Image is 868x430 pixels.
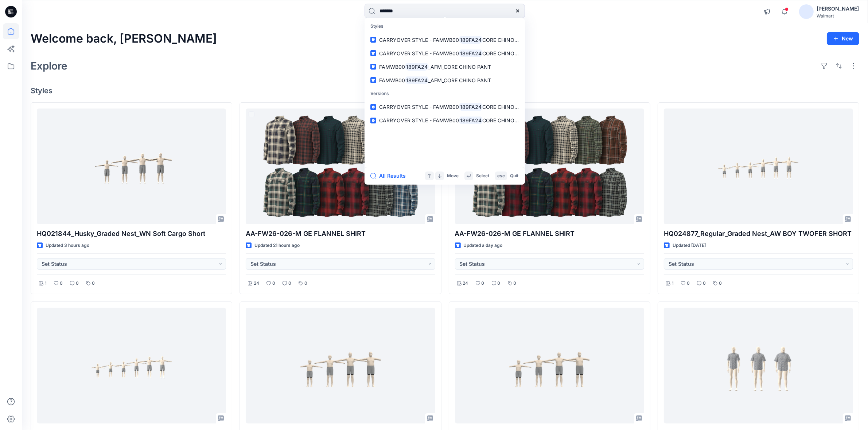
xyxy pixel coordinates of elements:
[827,32,859,45] button: New
[673,242,706,249] p: Updated [DATE]
[379,77,405,83] span: FAMWB00
[429,77,491,83] span: _AFM_CORE CHINO PANT
[304,280,307,287] p: 0
[482,280,484,287] p: 0
[366,114,523,127] a: CARRYOVER STYLE - FAMWB00189FA24CORE CHINO PANT-05.02_16
[463,280,468,287] p: 24
[366,74,523,87] a: FAMWB00189FA24_AFM_CORE CHINO PANT
[379,64,405,70] span: FAMWB00
[379,50,459,56] span: CARRYOVER STYLE - FAMWB00
[254,242,300,249] p: Updated 21 hours ago
[719,280,722,287] p: 0
[366,47,523,60] a: CARRYOVER STYLE - FAMWB00189FA24CORE CHINO PANT
[799,4,814,19] img: avatar
[366,20,523,33] p: Styles
[703,280,706,287] p: 0
[366,60,523,74] a: FAMWB00189FA24_AFM_CORE CHINO PANT
[379,104,459,110] span: CARRYOVER STYLE - FAMWB00
[45,280,47,287] p: 1
[76,280,79,287] p: 0
[31,32,217,46] h2: Welcome back, [PERSON_NAME]
[498,280,501,287] p: 0
[459,103,483,111] mark: 189FA24
[379,117,459,123] span: CARRYOVER STYLE - FAMWB00
[366,87,523,100] p: Versions
[37,109,226,224] a: HQ021844_Husky_Graded Nest_WN Soft Cargo Short
[37,229,226,239] p: HQ021844_Husky_Graded Nest_WN Soft Cargo Short
[664,229,853,239] p: HQ024877_Regular_Graded Nest_AW BOY TWOFER SHORT
[672,280,674,287] p: 1
[497,172,505,180] p: esc
[31,60,67,72] h2: Explore
[483,117,553,123] span: CORE CHINO PANT-05.02_16
[664,109,853,224] a: HQ024877_Regular_Graded Nest_AW BOY TWOFER SHORT
[405,76,429,84] mark: 189FA24
[254,280,259,287] p: 24
[46,242,89,249] p: Updated 3 hours ago
[379,37,459,43] span: CARRYOVER STYLE - FAMWB00
[405,63,429,71] mark: 189FA24
[31,86,859,95] h4: Styles
[455,308,644,423] a: HQ024877_Husky_Graded Nest_AW BOY TWOFER SHORT
[246,308,435,423] a: HQ024877_Husky_Graded Nest_AW BOY TWOFER SHORT
[510,172,518,180] p: Quit
[455,109,644,224] a: AA-FW26-026-M GE FLANNEL SHIRT
[459,116,483,125] mark: 189FA24
[687,280,690,287] p: 0
[370,171,410,180] button: All Results
[246,109,435,224] a: AA-FW26-026-M GE FLANNEL SHIRT
[366,100,523,114] a: CARRYOVER STYLE - FAMWB00189FA24CORE CHINO PANT-05.02_16
[483,37,530,43] span: CORE CHINO PANT
[483,50,530,56] span: CORE CHINO PANT
[514,280,517,287] p: 0
[459,36,483,44] mark: 189FA24
[455,229,644,239] p: AA-FW26-026-M GE FLANNEL SHIRT
[288,280,291,287] p: 0
[366,33,523,47] a: CARRYOVER STYLE - FAMWB00189FA24CORE CHINO PANT
[464,242,503,249] p: Updated a day ago
[92,280,95,287] p: 0
[459,49,483,58] mark: 189FA24
[483,104,553,110] span: CORE CHINO PANT-05.02_16
[37,308,226,423] a: HQ024877_Regular_Graded Nest_AW BOY TWOFER SHORT
[447,172,459,180] p: Move
[246,229,435,239] p: AA-FW26-026-M GE FLANNEL SHIRT
[429,64,491,70] span: _AFM_CORE CHINO PANT
[664,308,853,423] a: GE17024283_Jump Size Set_GE SS STRETCH COOLING COMMUTER SHIRT
[60,280,63,287] p: 0
[272,280,275,287] p: 0
[476,172,489,180] p: Select
[817,13,859,19] div: Walmart
[817,4,859,13] div: [PERSON_NAME]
